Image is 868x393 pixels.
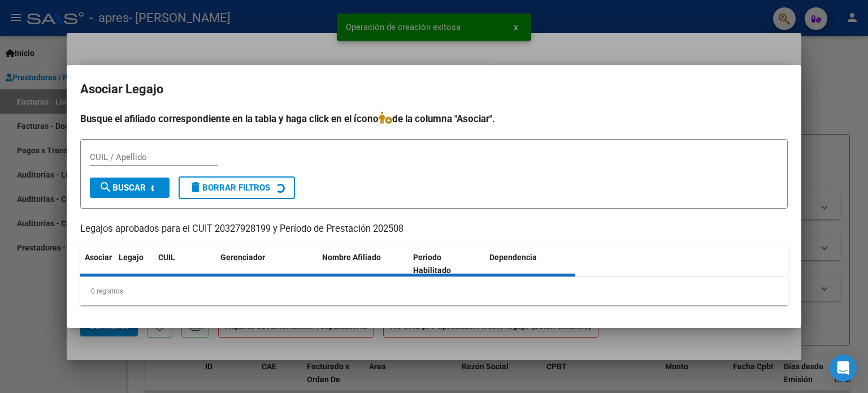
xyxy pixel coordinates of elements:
[489,253,537,262] span: Dependencia
[179,176,295,199] button: Borrar Filtros
[80,222,788,236] p: Legajos aprobados para el CUIT 20327928199 y Período de Prestación 202508
[216,245,318,283] datatable-header-cell: Gerenciador
[80,111,788,126] h4: Busque el afiliado correspondiente en la tabla y haga click en el ícono de la columna "Asociar".
[90,178,170,198] button: Buscar
[99,183,146,193] span: Buscar
[80,245,114,283] datatable-header-cell: Asociar
[158,253,175,262] span: CUIL
[830,355,857,382] div: Open Intercom Messenger
[114,245,154,283] datatable-header-cell: Legajo
[85,253,112,262] span: Asociar
[119,253,144,262] span: Legajo
[154,245,216,283] datatable-header-cell: CUIL
[80,277,788,305] div: 0 registros
[318,245,409,283] datatable-header-cell: Nombre Afiliado
[413,253,451,275] span: Periodo Habilitado
[99,180,112,194] mat-icon: search
[322,253,381,262] span: Nombre Afiliado
[80,79,788,100] h2: Asociar Legajo
[220,253,265,262] span: Gerenciador
[409,245,485,283] datatable-header-cell: Periodo Habilitado
[189,183,270,193] span: Borrar Filtros
[189,180,202,194] mat-icon: delete
[485,245,576,283] datatable-header-cell: Dependencia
